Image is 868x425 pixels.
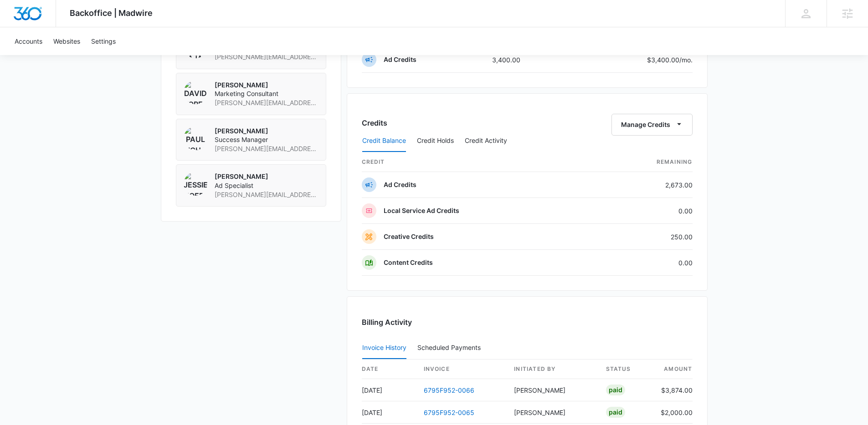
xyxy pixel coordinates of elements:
[606,385,625,395] div: Paid
[596,224,693,250] td: 250.00
[384,180,416,189] p: Ad Credits
[86,27,121,55] a: Settings
[384,55,416,64] p: Ad Credits
[384,232,434,241] p: Creative Credits
[362,337,406,359] button: Invoice History
[647,55,693,65] p: $3,400.00
[362,317,693,328] h3: Billing Activity
[606,407,625,418] div: Paid
[653,379,693,401] td: $3,874.00
[362,117,387,128] h3: Credits
[507,401,598,424] td: [PERSON_NAME]
[424,386,474,394] a: 6795F952-0066
[465,130,507,152] button: Credit Activity
[215,172,318,181] p: [PERSON_NAME]
[215,190,318,199] span: [PERSON_NAME][EMAIL_ADDRESS][PERSON_NAME][DOMAIN_NAME]
[596,172,693,198] td: 2,673.00
[611,114,693,136] button: Manage Credits
[485,47,570,73] td: 3,400.00
[215,144,318,153] span: [PERSON_NAME][EMAIL_ADDRESS][PERSON_NAME][DOMAIN_NAME]
[215,89,318,98] span: Marketing Consultant
[184,172,207,196] img: Jessie Hoerr
[417,344,484,351] div: Scheduled Payments
[599,359,653,379] th: status
[424,409,474,416] a: 6795F952-0065
[215,81,318,90] p: [PERSON_NAME]
[653,359,693,379] th: amount
[184,81,207,104] img: David Korecki
[416,359,507,379] th: invoice
[384,258,433,267] p: Content Credits
[215,52,318,61] span: [PERSON_NAME][EMAIL_ADDRESS][PERSON_NAME][DOMAIN_NAME]
[596,152,693,172] th: Remaining
[507,359,598,379] th: Initiated By
[653,401,693,424] td: $2,000.00
[362,359,416,379] th: date
[215,135,318,144] span: Success Manager
[215,98,318,107] span: [PERSON_NAME][EMAIL_ADDRESS][PERSON_NAME][DOMAIN_NAME]
[596,198,693,224] td: 0.00
[215,126,318,136] p: [PERSON_NAME]
[70,8,153,18] span: Backoffice | Madwire
[184,126,207,150] img: Paul Richardson
[362,130,406,152] button: Credit Balance
[384,206,459,215] p: Local Service Ad Credits
[9,27,48,55] a: Accounts
[362,379,416,401] td: [DATE]
[48,27,86,55] a: Websites
[362,152,596,172] th: credit
[507,379,598,401] td: [PERSON_NAME]
[215,181,318,190] span: Ad Specialist
[362,401,416,424] td: [DATE]
[679,56,693,64] span: /mo.
[417,130,454,152] button: Credit Holds
[596,250,693,276] td: 0.00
